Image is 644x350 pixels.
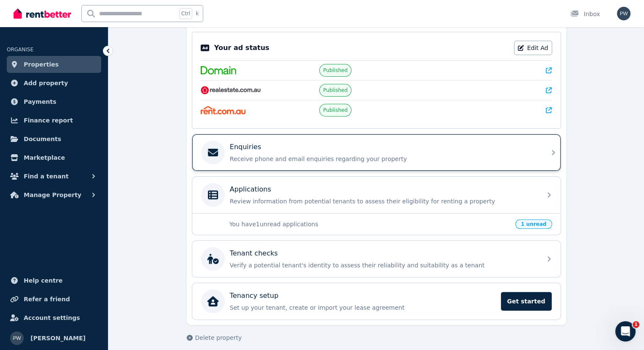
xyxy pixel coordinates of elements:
[192,134,561,171] a: EnquiriesReceive phone and email enquiries regarding your property
[323,67,348,74] span: Published
[196,10,199,17] span: k
[615,321,636,342] iframe: Intercom live chat
[201,106,246,114] img: Rent.com.au
[192,177,561,213] a: ApplicationsReview information from potential tenants to assess their eligibility for renting a p...
[570,10,600,18] div: Inbox
[7,75,101,92] a: Add property
[230,248,278,258] p: Tenant checks
[229,220,511,228] p: You have 1 unread applications
[24,115,73,125] span: Finance report
[24,294,70,304] span: Refer a friend
[7,168,101,185] button: Find a tenant
[230,303,496,312] p: Set up your tenant, create or import your lease agreement
[7,47,33,53] span: ORGANISE
[24,134,61,144] span: Documents
[7,56,101,73] a: Properties
[7,186,101,203] button: Manage Property
[514,41,552,55] a: Edit Ad
[179,8,192,19] span: Ctrl
[192,241,561,277] a: Tenant checksVerify a potential tenant's identity to assess their reliability and suitability as ...
[230,142,261,152] p: Enquiries
[633,321,639,328] span: 1
[323,87,348,94] span: Published
[7,149,101,166] a: Marketplace
[501,292,552,311] span: Get started
[7,112,101,129] a: Finance report
[24,59,59,69] span: Properties
[24,78,68,88] span: Add property
[7,309,101,326] a: Account settings
[7,93,101,110] a: Payments
[192,283,561,319] a: Tenancy setupSet up your tenant, create or import your lease agreementGet started
[201,66,236,75] img: Domain.com.au
[24,275,63,286] span: Help centre
[24,313,80,323] span: Account settings
[187,333,242,342] button: Delete property
[24,97,56,107] span: Payments
[24,190,81,200] span: Manage Property
[230,197,536,206] p: Review information from potential tenants to assess their eligibility for renting a property
[7,131,101,147] a: Documents
[14,7,71,20] img: RentBetter
[230,155,536,163] p: Receive phone and email enquiries regarding your property
[214,43,269,53] p: Your ad status
[7,272,101,289] a: Help centre
[230,261,536,269] p: Verify a potential tenant's identity to assess their reliability and suitability as a tenant
[230,184,271,194] p: Applications
[195,333,242,342] span: Delete property
[230,291,279,301] p: Tenancy setup
[24,171,69,181] span: Find a tenant
[201,86,261,94] img: RealEstate.com.au
[10,331,24,345] img: Paul Williams
[617,7,630,20] img: Paul Williams
[30,333,86,343] span: [PERSON_NAME]
[323,107,348,114] span: Published
[24,153,65,163] span: Marketplace
[515,219,552,229] span: 1 unread
[7,291,101,308] a: Refer a friend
